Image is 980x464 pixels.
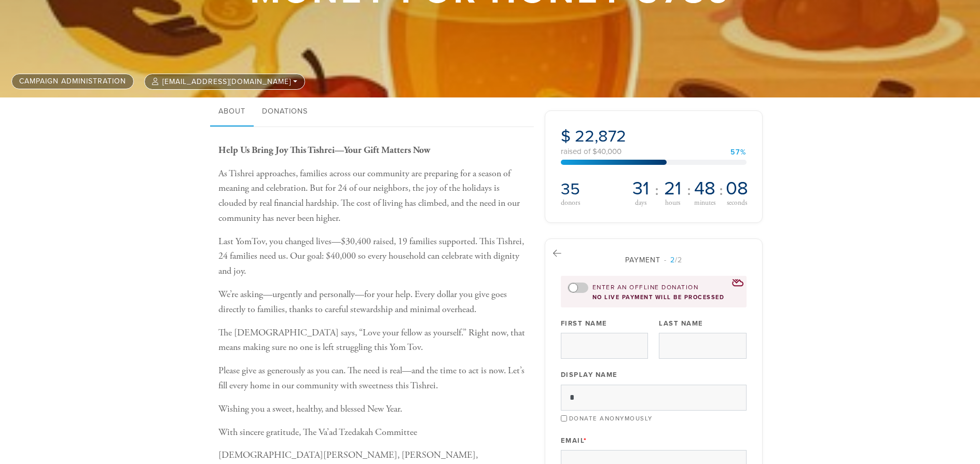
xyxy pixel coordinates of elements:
span: : [655,182,659,199]
div: no live payment will be processed [568,294,740,301]
span: 31 [632,179,649,198]
a: Donations [254,97,316,126]
label: Donate Anonymously [569,415,653,422]
div: Payment [561,255,747,265]
span: This field is required. [584,437,587,445]
span: 22,872 [575,126,626,146]
div: donors [561,199,625,206]
label: Display Name [561,370,618,379]
span: days [635,200,646,207]
a: About [210,97,254,126]
span: hours [665,200,680,207]
b: Help Us Bring Joy This Tishrei—Your Gift Matters Now [218,144,430,156]
h2: 35 [561,179,625,199]
label: Enter an offline donation [592,283,699,292]
span: 08 [726,179,748,198]
span: : [687,182,691,199]
div: raised of $40,000 [561,148,747,156]
p: As Tishrei approaches, families across our community are preparing for a season of meaning and ce... [218,166,529,226]
p: Wishing you a sweet, healthy, and blessed New Year. [218,402,529,417]
span: seconds [727,200,747,207]
span: : [719,182,723,199]
label: Email [561,436,587,445]
label: Last Name [659,319,703,328]
div: 57% [730,149,747,156]
p: With sincere gratitude, The Va’ad Tzedakah Committee [218,425,529,440]
label: First Name [561,319,608,328]
p: Last YomTov, you changed lives—$30,400 raised, 19 families supported. This Tishrei, 24 families n... [218,234,529,279]
p: Please give as generously as you can. The need is real—and the time to act is now. Let’s fill eve... [218,363,529,393]
p: The [DEMOGRAPHIC_DATA] says, “Love your fellow as yourself.” Right now, that means making sure no... [218,326,529,356]
span: 21 [664,179,681,198]
a: Campaign Administration [11,74,134,89]
button: [EMAIL_ADDRESS][DOMAIN_NAME] [144,74,305,90]
span: /2 [664,256,682,264]
span: 48 [694,179,715,198]
span: minutes [694,200,715,207]
p: We’re asking—urgently and personally—for your help. Every dollar you give goes directly to famili... [218,287,529,317]
span: $ [561,126,571,146]
span: 2 [670,256,675,264]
